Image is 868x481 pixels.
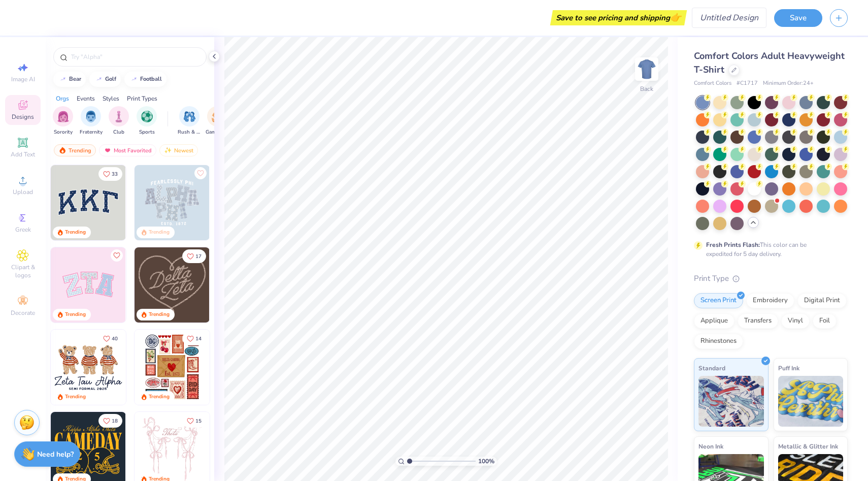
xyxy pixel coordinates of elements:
img: d12c9beb-9502-45c7-ae94-40b97fdd6040 [125,330,201,405]
button: Like [98,167,122,181]
button: filter button [206,106,229,136]
span: Comfort Colors Adult Heavyweight T-Shirt [694,50,845,76]
div: filter for Fraternity [80,106,103,136]
div: Screen Print [694,293,743,308]
img: Standard [698,376,764,427]
span: # C1717 [737,79,758,88]
span: Standard [698,363,725,373]
strong: Fresh Prints Flash: [706,241,760,249]
img: Club Image [113,111,124,122]
div: Transfers [738,313,778,329]
img: a3be6b59-b000-4a72-aad0-0c575b892a6b [51,330,126,405]
div: Styles [103,94,119,103]
button: bear [53,72,86,87]
img: b0e5e834-c177-467b-9309-b33acdc40f03 [209,330,284,405]
div: filter for Game Day [206,106,229,136]
button: golf [89,72,121,87]
div: Save to see pricing and shipping [553,10,684,25]
span: Rush & Bid [178,129,201,136]
div: Trending [54,144,96,156]
button: filter button [53,106,73,136]
button: filter button [80,106,103,136]
div: bear [69,76,81,82]
img: Puff Ink [778,376,844,427]
button: Like [98,332,122,345]
span: Image AI [11,75,35,83]
button: Like [182,249,206,263]
span: 18 [112,419,118,424]
img: Sports Image [141,111,153,122]
div: Trending [149,393,170,401]
span: Upload [13,188,33,196]
span: Comfort Colors [694,79,731,88]
div: Foil [813,313,837,329]
img: 12710c6a-dcc0-49ce-8688-7fe8d5f96fe2 [135,247,210,323]
img: Back [637,59,657,79]
span: 15 [195,419,202,424]
input: Untitled Design [692,8,766,28]
img: 9980f5e8-e6a1-4b4a-8839-2b0e9349023c [51,247,126,323]
span: Sorority [54,129,73,136]
img: trend_line.gif [95,76,103,82]
strong: Need help? [37,450,74,459]
button: Like [182,332,206,345]
button: filter button [109,106,129,136]
span: Minimum Order: 24 + [763,79,814,88]
img: ead2b24a-117b-4488-9b34-c08fd5176a7b [209,247,284,323]
button: Save [774,9,822,27]
div: filter for Sorority [53,106,73,136]
div: Embroidery [746,293,794,308]
img: 5ee11766-d822-42f5-ad4e-763472bf8dcf [125,247,201,323]
span: Add Text [11,150,35,158]
div: filter for Rush & Bid [178,106,201,136]
div: Trending [65,311,86,318]
img: trending.gif [58,147,66,154]
button: Like [194,167,207,179]
img: trend_line.gif [59,76,67,82]
span: Clipart & logos [5,263,41,279]
span: Designs [12,113,34,121]
img: edfb13fc-0e43-44eb-bea2-bf7fc0dd67f9 [125,165,201,240]
button: Like [111,249,123,262]
span: 👉 [670,11,681,23]
div: Newest [159,144,198,156]
button: football [124,72,166,87]
span: Club [113,129,124,136]
button: Like [98,414,122,428]
div: Trending [65,229,86,236]
div: Trending [149,229,170,236]
img: Sorority Image [57,111,69,122]
span: 40 [112,336,118,341]
span: 33 [112,172,118,177]
div: Applique [694,313,735,329]
img: 5a4b4175-9e88-49c8-8a23-26d96782ddc6 [135,165,210,240]
div: Trending [65,393,86,401]
button: Like [182,414,206,428]
div: Digital Print [797,293,847,308]
span: 14 [195,336,202,341]
button: filter button [178,106,201,136]
span: Greek [15,226,31,234]
input: Try "Alpha" [70,52,200,62]
div: golf [105,76,116,82]
div: Events [77,94,95,103]
div: Trending [149,311,170,318]
span: Game Day [206,129,229,136]
button: filter button [137,106,157,136]
span: 100 % [478,457,494,466]
span: Sports [139,129,155,136]
div: Print Type [694,273,848,284]
img: trend_line.gif [130,76,138,82]
span: Neon Ink [698,441,723,452]
span: Fraternity [80,129,103,136]
img: Fraternity Image [85,111,96,122]
div: Vinyl [781,313,810,329]
img: a3f22b06-4ee5-423c-930f-667ff9442f68 [209,165,284,240]
div: Orgs [56,94,69,103]
div: football [140,76,162,82]
img: Newest.gif [164,147,172,154]
div: Most Favorited [99,144,156,156]
span: Puff Ink [778,363,799,373]
img: Game Day Image [212,111,223,122]
span: Decorate [11,309,35,317]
